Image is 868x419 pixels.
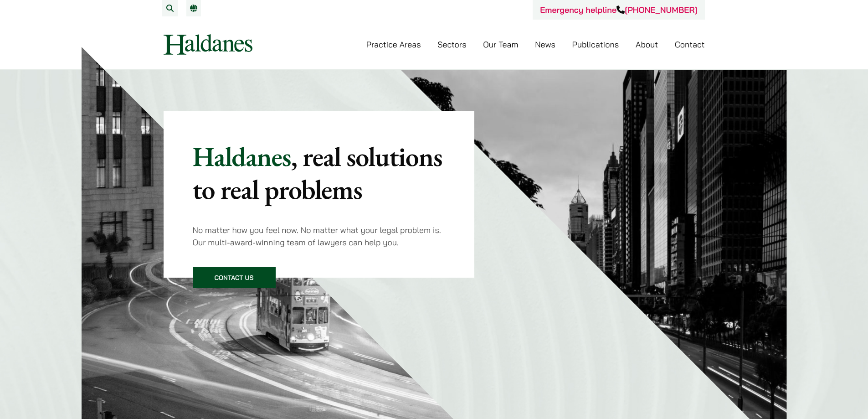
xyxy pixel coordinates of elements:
[572,39,619,50] a: Publications
[193,224,446,248] p: No matter how you feel now. No matter what your legal problem is. Our multi-award-winning team of...
[164,34,252,55] img: Logo of Haldanes
[193,267,276,288] a: Contact Us
[193,139,442,207] mark: , real solutions to real problems
[483,39,518,50] a: Our Team
[437,39,466,50] a: Sectors
[675,39,705,50] a: Contact
[636,39,658,50] a: About
[535,39,555,50] a: News
[540,5,697,15] a: Emergency helpline[PHONE_NUMBER]
[190,5,197,12] a: Switch to EN
[193,140,446,206] p: Haldanes
[366,39,421,50] a: Practice Areas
